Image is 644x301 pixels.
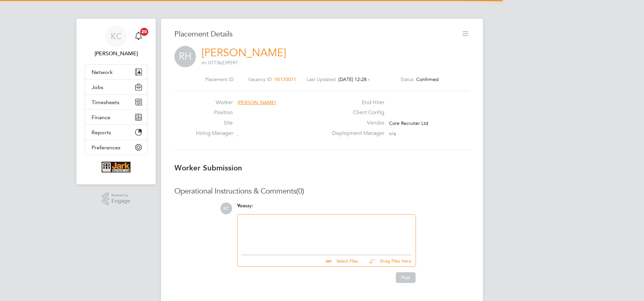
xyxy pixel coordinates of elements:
a: KC[PERSON_NAME] [85,25,148,58]
span: Confirmed [416,76,439,82]
label: Client Config [328,109,384,116]
span: Powered by [111,193,130,198]
span: Engage [111,198,130,204]
span: 20 [140,28,148,36]
label: Hiring Manager [196,130,233,137]
img: corerecruiter-logo-retina.png [102,162,130,172]
span: V0170071 [274,76,296,82]
label: Position [196,109,233,116]
span: Preferences [92,144,120,151]
div: say: [237,203,416,214]
a: 20 [132,25,145,47]
span: Network [92,69,113,75]
h3: Placement Details [174,29,456,39]
span: Reports [92,129,111,136]
span: Jobs [92,84,103,90]
button: Drag Files Here [364,254,412,268]
span: Kelly Cartwright [85,50,148,58]
a: Go to home page [85,162,148,172]
label: Deployment Manager [328,130,384,137]
span: [PERSON_NAME] [237,99,276,105]
h3: Operational Instructions & Comments [174,186,470,196]
span: m: 07736239597 [202,60,238,66]
span: [DATE] 12:28 - [338,76,370,82]
span: KC [220,203,232,214]
label: Worker [196,99,233,106]
span: RH [174,46,196,67]
span: Finance [92,114,110,121]
button: Reports [85,125,147,140]
span: Timesheets [92,99,119,105]
a: Powered byEngage [102,193,130,205]
label: Vacancy ID [248,76,272,82]
span: KC [111,32,122,41]
nav: Main navigation [76,19,156,184]
button: Preferences [85,140,147,155]
span: n/a [389,131,396,137]
label: Site [196,120,233,127]
b: Worker Submission [174,163,242,172]
span: (0) [296,186,304,196]
button: Network [85,65,147,79]
button: Finance [85,110,147,125]
span: You [237,203,245,209]
label: End Hirer [328,99,384,106]
label: Vendor [328,120,384,127]
button: Post [396,272,416,283]
label: Last Updated [307,76,336,82]
span: Core Recruiter Ltd [389,120,428,126]
a: [PERSON_NAME] [202,46,286,59]
button: Jobs [85,80,147,94]
label: Status [400,76,414,82]
button: Timesheets [85,95,147,109]
label: Placement ID [205,76,233,82]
